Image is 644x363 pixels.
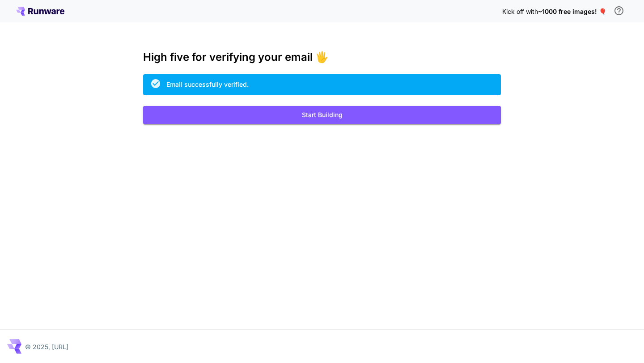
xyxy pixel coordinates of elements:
[610,2,628,20] button: In order to qualify for free credit, you need to sign up with a business email address and click ...
[538,8,606,15] span: ~1000 free images! 🎈
[599,320,644,363] iframe: Chat Widget
[166,80,249,89] div: Email successfully verified.
[143,106,501,124] button: Start Building
[502,8,538,15] span: Kick off with
[25,342,68,351] p: © 2025, [URL]
[143,51,501,63] h3: High five for verifying your email 🖐️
